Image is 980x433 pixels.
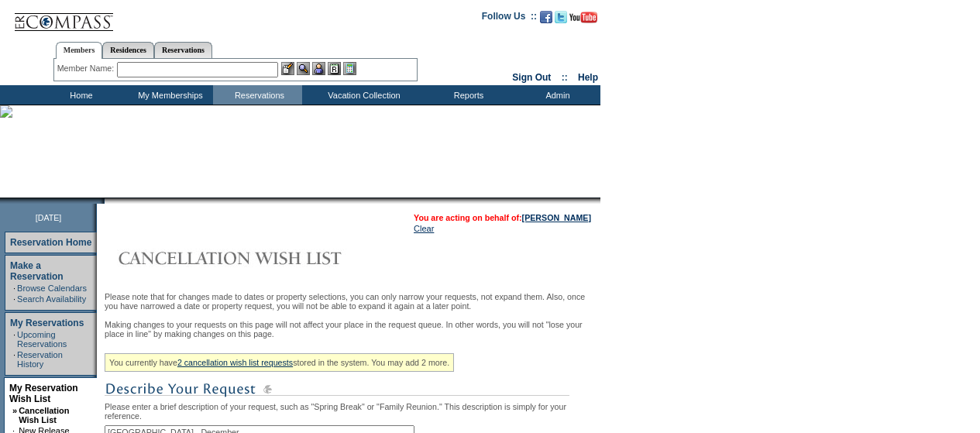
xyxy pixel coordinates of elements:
[343,62,356,75] img: b_calculator.gif
[422,85,511,105] td: Reports
[99,198,105,204] img: promoShadowLeftCorner.gif
[102,42,154,58] a: Residences
[328,62,341,75] img: Reservations
[482,9,537,28] td: Follow Us ::
[302,85,422,105] td: Vacation Collection
[414,213,591,222] span: You are acting on behalf of:
[213,85,302,105] td: Reservations
[10,260,64,282] a: Make a Reservation
[562,72,568,83] span: ::
[17,284,87,293] a: Browse Calendars
[57,62,117,75] div: Member Name:
[56,42,103,59] a: Members
[105,353,454,372] div: You currently have stored in the system. You may add 2 more.
[297,62,310,75] img: View
[17,350,63,369] a: Reservation History
[511,85,600,105] td: Admin
[512,72,551,83] a: Sign Out
[13,284,15,293] td: ·
[13,330,15,349] td: ·
[10,318,84,328] a: My Reservations
[9,383,78,404] a: My Reservation Wish List
[569,15,597,25] a: Subscribe to our YouTube Channel
[12,406,17,415] b: »
[540,15,552,25] a: Become our fan on Facebook
[10,237,91,248] a: Reservation Home
[13,294,15,304] td: ·
[281,62,294,75] img: b_edit.gif
[105,242,414,273] img: Cancellation Wish List
[177,358,293,367] a: 2 cancellation wish list requests
[578,72,598,83] a: Help
[569,12,597,23] img: Subscribe to our YouTube Channel
[13,350,15,369] td: ·
[555,11,567,23] img: Follow us on Twitter
[17,330,67,349] a: Upcoming Reservations
[555,15,567,25] a: Follow us on Twitter
[540,11,552,23] img: Become our fan on Facebook
[19,406,69,424] a: Cancellation Wish List
[522,213,591,222] a: [PERSON_NAME]
[36,213,62,222] span: [DATE]
[154,42,212,58] a: Reservations
[124,85,213,105] td: My Memberships
[35,85,124,105] td: Home
[105,198,106,204] img: blank.gif
[312,62,325,75] img: Impersonate
[17,294,86,304] a: Search Availability
[414,224,434,233] a: Clear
